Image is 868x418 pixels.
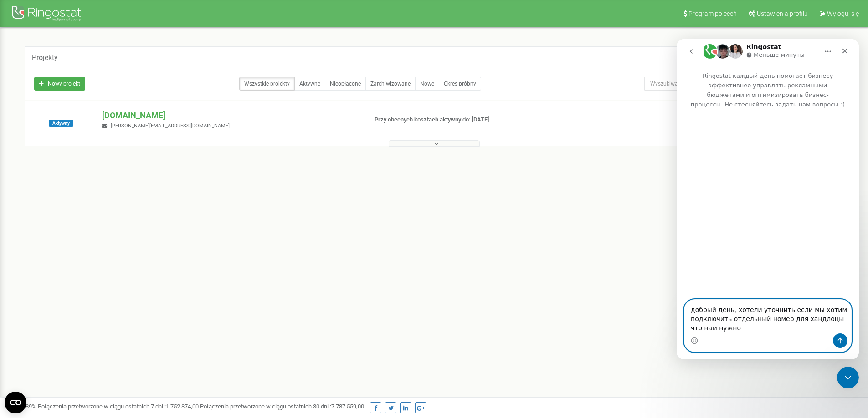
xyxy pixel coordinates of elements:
[439,77,481,91] a: Okres próbny
[415,77,439,91] a: Nowe
[294,77,325,91] a: Aktywne
[49,120,73,127] span: Aktywny
[677,39,859,359] iframe: Intercom live chat
[688,10,737,17] span: Program poleceń
[827,10,859,17] span: Wyloguj się
[32,54,58,62] h5: Projekty
[111,123,230,129] span: [PERSON_NAME][EMAIL_ADDRESS][DOMAIN_NAME]
[837,367,859,388] iframe: Intercom live chat
[102,110,360,121] p: [DOMAIN_NAME]
[166,403,199,410] u: 1 752 874,00
[34,77,85,91] a: Nowy projekt
[5,392,26,413] button: Open CMP widget
[375,116,564,124] p: Przy obecnych kosztach aktywny do: [DATE]
[331,403,364,410] u: 7 787 559,00
[200,403,364,410] span: Połączenia przetworzone w ciągu ostatnich 30 dni :
[644,77,775,91] input: Wyszukiwanie
[239,77,295,91] a: Wszystkie projekty
[365,77,416,91] a: Zarchiwizowane
[38,403,199,410] span: Połączenia przetworzone w ciągu ostatnich 7 dni :
[757,10,808,17] span: Ustawienia profilu
[325,77,366,91] a: Nieopłacone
